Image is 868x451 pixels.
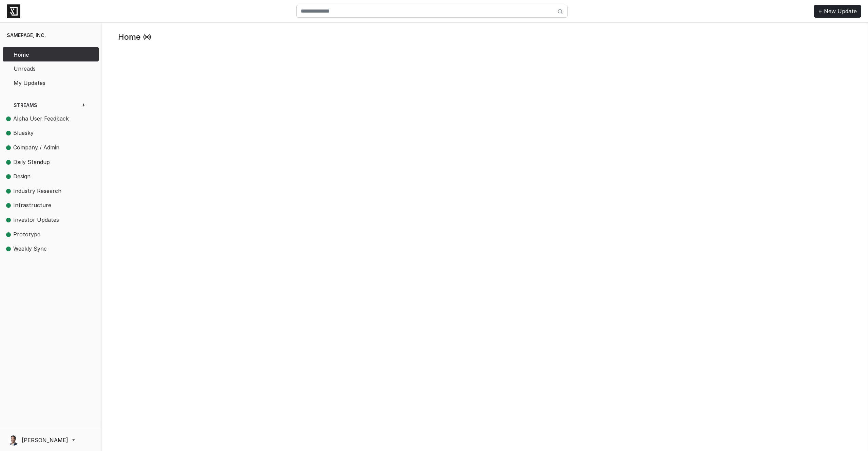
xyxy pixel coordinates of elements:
a: My Updates [8,75,93,90]
span: Design [13,173,31,180]
span: Company / Admin [13,144,59,151]
a: Bluesky [3,126,93,141]
span: Company / Admin [6,143,78,152]
a: Design [3,169,93,184]
a: Daily Standup [3,155,93,169]
h4: Home [118,31,141,41]
a: Unreads [8,61,93,76]
span: Daily Standup [13,159,50,165]
a: [PERSON_NAME] [8,435,93,446]
span: Weekly Sync [6,245,78,253]
span: Bluesky [13,129,34,136]
span: Investor Updates [6,216,78,224]
span: [PERSON_NAME] [22,436,68,444]
a: Prototype [3,227,93,242]
span: Bluesky [6,129,78,138]
span: Home [14,51,78,59]
a: Home [8,47,93,61]
span: Design [6,172,78,181]
a: + New Update [814,5,861,18]
span: Investor Updates [13,216,59,223]
a: Read new updates [143,34,151,41]
a: Weekly Sync [3,242,93,256]
a: Alpha User Feedback [3,111,93,126]
a: + [74,98,93,111]
a: Streams [8,98,73,111]
a: Industry Research [3,184,93,198]
span: Alpha User Feedback [6,114,78,123]
span: Prototype [13,231,40,238]
img: logo-6ba331977e59facfbff2947a2e854c94a5e6b03243a11af005d3916e8cc67d17.png [7,4,20,18]
span: Daily Standup [6,158,78,167]
span: Unreads [14,65,78,73]
a: Investor Updates [3,213,93,227]
span: Industry Research [13,187,61,194]
span: Industry Research [6,187,78,196]
span: Prototype [6,230,78,239]
span: Weekly Sync [13,245,47,252]
a: Infrastructure [3,198,93,213]
a: Company / Admin [3,140,93,155]
span: Alpha User Feedback [13,115,69,122]
span: Infrastructure [6,201,78,210]
img: Jason Wu [8,435,19,446]
span: My Updates [14,79,78,87]
span: Infrastructure [13,202,51,209]
span: Streams [14,102,67,109]
span: + [80,101,88,108]
span: Samepage, Inc. [7,32,46,38]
